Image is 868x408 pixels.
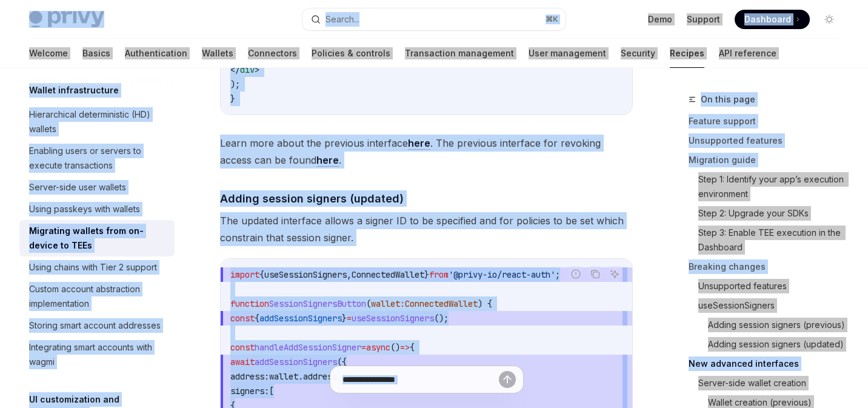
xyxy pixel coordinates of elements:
span: ({ [337,356,347,367]
span: = [361,342,366,353]
a: Recipes [670,39,704,68]
a: Unsupported features [689,276,849,296]
a: Demo [648,13,672,25]
a: Welcome [29,39,68,68]
span: from [429,269,449,280]
h5: Wallet infrastructure [29,83,119,98]
span: wallet [371,298,400,309]
input: Ask a question... [342,366,499,393]
a: useSessionSigners [689,296,849,315]
a: Using passkeys with wallets [19,198,175,220]
div: Using chains with Tier 2 support [29,260,157,275]
span: function [230,298,269,309]
a: User management [529,39,606,68]
span: () [390,342,400,353]
div: Custom account abstraction implementation [29,282,167,311]
span: ); [230,79,240,90]
button: Copy the contents from the code block [587,266,603,282]
a: Breaking changes [689,257,849,276]
span: div [240,64,255,75]
a: Migration guide [689,150,849,170]
span: } [230,93,235,104]
a: here [316,154,339,167]
a: Unsupported features [689,131,849,150]
span: ; [555,269,560,280]
a: Server-side wallet creation [689,373,849,393]
span: : [400,298,405,309]
span: useSessionSigners [352,313,434,324]
a: Hierarchical deterministic (HD) wallets [19,104,175,140]
span: addSessionSigners [255,356,337,367]
button: Toggle dark mode [820,10,839,29]
span: On this page [701,92,755,107]
span: { [410,342,415,353]
a: Step 3: Enable TEE execution in the Dashboard [689,223,849,257]
span: , [347,269,352,280]
a: Feature support [689,112,849,131]
button: Search...⌘K [302,8,566,30]
img: light logo [29,11,104,28]
span: await [230,356,255,367]
a: Dashboard [735,10,810,29]
div: Search... [326,12,359,27]
div: Hierarchical deterministic (HD) wallets [29,107,167,136]
a: Custom account abstraction implementation [19,278,175,315]
a: Security [621,39,655,68]
a: Support [687,13,720,25]
span: useSessionSigners [264,269,347,280]
span: Learn more about the previous interface . The previous interface for revoking access can be found . [220,135,633,169]
div: Storing smart account addresses [29,318,161,333]
div: Integrating smart accounts with wagmi [29,340,167,369]
span: SessionSignersButton [269,298,366,309]
span: ConnectedWallet [405,298,478,309]
a: Integrating smart accounts with wagmi [19,336,175,373]
span: The updated interface allows a signer ID to be specified and for policies to be set which constra... [220,212,633,246]
span: const [230,342,255,353]
span: > [255,64,259,75]
a: New advanced interfaces [689,354,849,373]
span: = [347,313,352,324]
a: Connectors [248,39,297,68]
span: (); [434,313,449,324]
a: here [408,137,430,150]
span: handleAddSessionSigner [255,342,361,353]
a: Step 1: Identify your app’s execution environment [689,170,849,204]
div: Migrating wallets from on-device to TEEs [29,224,167,253]
a: Enabling users or servers to execute transactions [19,140,175,176]
a: API reference [719,39,776,68]
a: Using chains with Tier 2 support [19,256,175,278]
a: Authentication [125,39,187,68]
span: addSessionSigners [259,313,342,324]
span: async [366,342,390,353]
a: Migrating wallets from on-device to TEEs [19,220,175,256]
span: { [259,269,264,280]
div: Enabling users or servers to execute transactions [29,144,167,173]
a: Adding session signers (previous) [689,315,849,335]
span: ( [366,298,371,309]
div: Server-side user wallets [29,180,126,195]
span: => [400,342,410,353]
span: const [230,313,255,324]
span: ConnectedWallet [352,269,424,280]
a: Basics [82,39,110,68]
a: Adding session signers (updated) [689,335,849,354]
button: Send message [499,371,516,388]
button: Ask AI [607,266,623,282]
a: Step 2: Upgrade your SDKs [689,204,849,223]
span: } [424,269,429,280]
span: Adding session signers (updated) [220,190,404,207]
a: Transaction management [405,39,514,68]
a: Server-side user wallets [19,176,175,198]
a: Storing smart account addresses [19,315,175,336]
span: ⌘ K [546,15,558,24]
span: </ [230,64,240,75]
span: '@privy-io/react-auth' [449,269,555,280]
a: Policies & controls [312,39,390,68]
span: import [230,269,259,280]
a: Wallets [202,39,233,68]
span: Dashboard [744,13,791,25]
button: Report incorrect code [568,266,584,282]
span: { [255,313,259,324]
span: } [342,313,347,324]
div: Using passkeys with wallets [29,202,140,216]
